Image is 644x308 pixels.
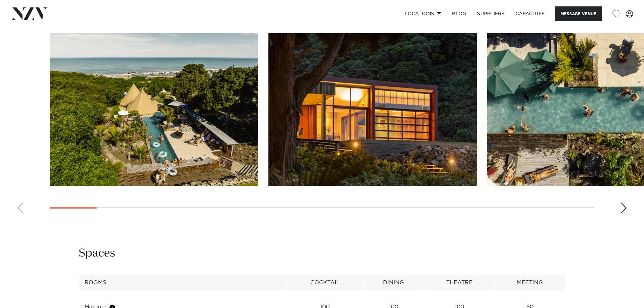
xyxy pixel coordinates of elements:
a: Locations [399,6,447,21]
a: SUPPLIERS [472,6,510,21]
h2: Spaces [79,246,115,261]
swiper-slide: 1 / 29 [50,33,258,186]
th: Rooms [79,275,287,291]
a: BLOG [447,6,472,21]
th: Theatre [424,275,495,291]
th: Meeting [495,275,565,291]
th: Dining [363,275,424,291]
swiper-slide: 2 / 29 [268,33,477,186]
th: Cocktail [287,275,363,291]
img: nzv-logo.png [11,7,48,20]
a: Capacities [510,6,550,21]
button: Message Venue [555,6,602,21]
